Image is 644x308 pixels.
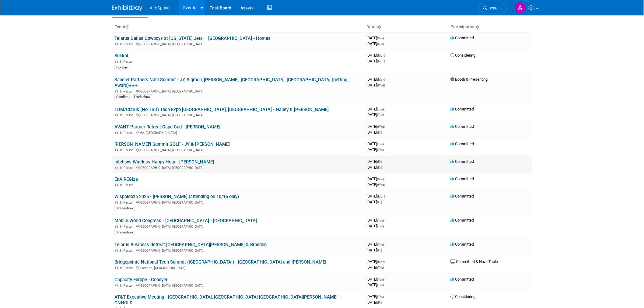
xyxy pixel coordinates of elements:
span: - [385,142,386,146]
span: (Wed) [377,125,385,128]
div: [GEOGRAPHIC_DATA], [GEOGRAPHIC_DATA] [114,41,362,46]
span: - [385,36,386,40]
img: In-Person Event [115,284,118,287]
span: Committed [450,277,474,282]
a: Telarus Dallas Cowboys at [US_STATE] Jets – [GEOGRAPHIC_DATA] - Homes [114,36,271,41]
div: Tradeshow [132,94,152,100]
span: (Mon) [377,78,385,81]
span: [DATE] [366,182,385,187]
span: In-Person [120,183,135,187]
div: [GEOGRAPHIC_DATA], [GEOGRAPHIC_DATA] [114,248,362,253]
img: In-Person Event [115,89,118,93]
span: Committed [450,218,474,222]
span: - [385,277,386,282]
span: (Fri) [377,249,382,252]
span: [DATE] [366,112,384,117]
span: [DATE] [366,142,386,146]
img: ExhibitDay [112,5,142,11]
span: (Fri) [377,301,382,304]
span: In-Person [120,148,135,152]
img: In-Person Event [115,113,118,116]
span: (Tue) [377,113,384,117]
a: AVANT Partner Retreat Cape Cod - [PERSON_NAME] [114,124,220,130]
span: - [386,53,387,58]
a: Sort by Start Date [378,24,381,29]
span: (Mon) [377,54,385,57]
img: In-Person Event [115,166,118,169]
span: Considering [450,294,475,299]
div: MA, [GEOGRAPHIC_DATA] [114,130,362,135]
span: In-Person [120,266,135,270]
span: In-Person [120,89,135,93]
img: In-Person Event [115,42,118,45]
span: [DATE] [366,282,384,287]
span: (Tue) [377,278,384,281]
span: - [385,218,386,222]
img: In-Person Event [115,266,118,269]
span: (Wed) [377,183,385,187]
span: [DATE] [366,159,384,164]
span: [DATE] [366,107,386,111]
span: (Thu) [377,295,384,299]
div: [GEOGRAPHIC_DATA], [GEOGRAPHIC_DATA] [114,165,362,170]
a: Wispalooza 2025 - [PERSON_NAME] (attending on 10/15 only) [114,194,239,199]
a: Sort by Event Name [125,24,128,29]
span: (Fri) [377,131,382,134]
span: [DATE] [366,147,384,152]
span: Booth & Presenting [450,77,488,82]
div: [GEOGRAPHIC_DATA], [GEOGRAPHIC_DATA] [114,147,362,152]
span: (Thu) [377,148,384,152]
th: Event [112,22,364,32]
a: AT&T Executive Meeting - [GEOGRAPHIC_DATA], [GEOGRAPHIC_DATA] [GEOGRAPHIC_DATA][PERSON_NAME] --- ... [114,294,343,306]
span: [DATE] [366,41,384,46]
span: Committed [450,159,474,164]
span: [DATE] [366,130,382,135]
span: Committed [450,36,474,40]
span: In-Person [120,284,135,288]
div: [GEOGRAPHIC_DATA], [GEOGRAPHIC_DATA] [114,200,362,205]
span: (Fri) [377,166,382,169]
div: [GEOGRAPHIC_DATA], [GEOGRAPHIC_DATA] [114,89,362,93]
span: In-Person [120,131,135,135]
img: In-Person Event [115,60,118,63]
img: In-Person Event [115,225,118,228]
div: Sandler [114,94,130,100]
span: (Mon) [377,260,385,264]
span: In-Person [120,166,135,170]
th: Dates [364,22,448,32]
span: (Wed) [377,84,385,87]
span: Committed [450,107,474,111]
a: TDM/Clarus (No TSD) Tech Expo [GEOGRAPHIC_DATA], [GEOGRAPHIC_DATA] - Hailey & [PERSON_NAME] [114,107,329,112]
span: - [385,242,386,247]
span: - [383,159,384,164]
span: AireSpring [150,5,170,10]
a: Search [479,3,507,13]
span: (Tue) [377,219,384,222]
span: [DATE] [366,242,386,247]
img: In-Person Event [115,148,118,151]
span: Committed & Have Table [450,259,498,264]
span: (Thu) [377,283,384,287]
span: In-Person [120,249,135,253]
span: (Thu) [377,266,384,269]
span: - [386,77,387,82]
th: Participation [448,22,532,32]
span: [DATE] [366,259,387,264]
span: (Fri) [377,160,382,163]
div: Tradeshow [114,230,135,235]
span: In-Person [120,42,135,46]
span: Committed [450,142,474,146]
a: Intelisys Wireless Happy Hour - [PERSON_NAME] [114,159,214,165]
span: - [385,177,386,181]
img: Aila Ortiaga [515,2,526,14]
div: Holiday [114,65,129,70]
span: [DATE] [366,59,385,63]
a: Capacity Europe - Goodyer [114,277,167,282]
img: In-Person Event [115,183,118,186]
img: In-Person Event [115,249,118,252]
span: [DATE] [366,36,386,40]
span: [DATE] [366,265,384,270]
a: Bridgepointe National Tech Summit ([GEOGRAPHIC_DATA]) - [GEOGRAPHIC_DATA] and [PERSON_NAME] [114,259,326,265]
span: Committed [450,124,474,129]
span: (Thu) [377,142,384,146]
